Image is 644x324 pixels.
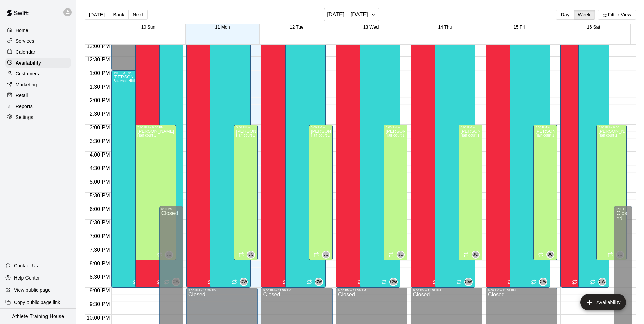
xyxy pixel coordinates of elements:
[381,279,387,285] span: Recurring availability
[546,251,554,259] div: Justin Crews
[386,126,405,129] div: 3:00 PM – 8:00 PM
[539,278,547,286] div: Caleb Wiley
[598,278,606,286] div: Caleb Wiley
[88,138,112,144] span: 3:30 PM
[472,251,480,259] div: Justin Crews
[5,101,71,111] a: Reports
[438,24,452,30] button: 14 Thu
[137,133,157,137] span: Half-court 1
[16,27,29,34] p: Home
[5,69,71,79] div: Customers
[5,58,71,68] div: Availability
[5,112,71,122] div: Settings
[556,10,574,20] button: Day
[389,278,398,286] div: Caleb Wiley
[598,10,636,20] button: Filter View
[572,279,577,285] span: Recurring availability
[465,278,472,285] span: CW
[327,10,368,19] h6: [DATE] – [DATE]
[16,49,35,55] p: Calendar
[232,279,237,285] span: Recurring availability
[141,24,155,30] button: 10 Sun
[113,71,150,75] div: 1:00 PM – 9:00 PM
[133,279,139,285] span: Recurring availability
[16,81,37,88] p: Marketing
[88,70,112,76] span: 1:00 PM
[390,278,397,285] span: CW
[338,289,406,292] div: 9:00 PM – 11:59 PM
[16,114,33,121] p: Settings
[514,24,525,30] button: 15 Fri
[587,24,600,30] span: 16 Sat
[88,220,112,226] span: 6:30 PM
[215,24,230,30] button: 11 Mon
[88,247,112,253] span: 7:30 PM
[574,10,595,20] button: Week
[16,70,39,77] p: Customers
[459,125,482,260] div: 3:00 PM – 8:00 PM: Available
[128,10,147,20] button: Next
[88,288,112,293] span: 9:00 PM
[88,111,112,117] span: 2:30 PM
[85,57,111,62] span: 12:30 PM
[357,279,363,285] span: Recurring availability
[323,251,328,258] span: JC
[188,289,256,292] div: 9:00 PM – 11:59 PM
[88,97,112,103] span: 2:00 PM
[464,278,473,286] div: Caleb Wiley
[88,125,112,130] span: 3:00 PM
[314,252,319,257] span: Recurring availability
[157,279,162,285] span: Recurring availability
[5,36,71,46] a: Services
[473,251,478,258] span: JC
[531,279,536,285] span: Recurring availability
[608,252,613,257] span: Recurring availability
[311,133,330,137] span: Half-court 1
[88,233,112,239] span: 7:00 PM
[111,70,152,288] div: 1:00 PM – 9:00 PM: Available
[397,251,405,259] div: Justin Crews
[580,294,626,310] button: add
[388,252,394,257] span: Recurring availability
[599,126,625,129] div: 3:00 PM – 8:00 PM
[85,43,111,49] span: 12:00 PM
[88,84,112,90] span: 1:30 PM
[596,125,627,260] div: 3:00 PM – 8:00 PM: Available
[533,125,557,260] div: 3:00 PM – 8:00 PM: Available
[14,287,51,293] p: View public page
[85,10,109,20] button: [DATE]
[16,59,41,66] p: Availability
[88,301,112,307] span: 9:30 PM
[88,193,112,198] span: 5:30 PM
[488,289,555,292] div: 9:00 PM – 11:59 PM
[386,133,405,137] span: Half-court 1
[5,25,71,35] div: Home
[384,125,407,260] div: 3:00 PM – 8:00 PM: Available
[88,206,112,212] span: 6:00 PM
[16,92,28,99] p: Retail
[240,278,247,285] span: CW
[5,90,71,101] div: Retail
[307,279,312,285] span: Recurring availability
[239,252,244,257] span: Recurring availability
[14,262,38,269] p: Contact Us
[616,207,630,211] div: 6:00 PM – 11:59 PM
[5,79,71,90] a: Marketing
[249,251,254,258] span: JC
[157,252,162,257] span: Recurring availability
[311,126,331,129] div: 3:00 PM – 8:00 PM
[88,274,112,280] span: 8:30 PM
[456,279,462,285] span: Recurring availability
[599,133,618,137] span: Half-court 1
[161,207,181,211] div: 6:00 PM – 11:59 PM
[236,126,256,129] div: 3:00 PM – 8:00 PM
[12,313,65,320] p: Athlete Training House
[433,279,438,285] span: Recurring availability
[461,133,480,137] span: Half-court 1
[463,252,469,257] span: Recurring availability
[85,315,111,321] span: 10:00 PM
[240,278,248,286] div: Caleb Wiley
